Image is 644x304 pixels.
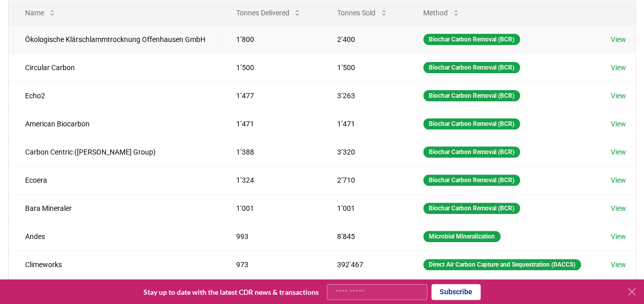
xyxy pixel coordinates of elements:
[423,62,520,73] div: Biochar Carbon Removal (BCR)
[423,175,520,186] div: Biochar Carbon Removal (BCR)
[9,110,219,138] td: American Biocarbon
[9,194,219,222] td: Bara Mineraler
[321,250,407,278] td: 392’467
[321,81,407,110] td: 3’263
[219,81,320,110] td: 1’477
[321,25,407,53] td: 2’400
[219,110,320,138] td: 1’471
[219,166,320,194] td: 1’324
[423,34,520,45] div: Biochar Carbon Removal (BCR)
[9,81,219,110] td: Echo2
[17,3,65,23] button: Name
[321,110,407,138] td: 1’471
[423,118,520,129] div: Biochar Carbon Removal (BCR)
[219,250,320,278] td: 973
[611,203,626,213] a: View
[9,222,219,250] td: Andes
[611,119,626,129] a: View
[415,3,468,23] button: Method
[9,138,219,166] td: Carbon Centric ([PERSON_NAME] Group)
[9,53,219,81] td: Circular Carbon
[423,146,520,158] div: Biochar Carbon Removal (BCR)
[9,25,219,53] td: Ökologische Klärschlammtrocknung Offenhausen GmbH
[611,231,626,242] a: View
[321,194,407,222] td: 1’001
[219,25,320,53] td: 1’800
[321,138,407,166] td: 3’320
[611,91,626,101] a: View
[611,259,626,270] a: View
[423,231,501,242] div: Microbial Mineralization
[329,3,396,23] button: Tonnes Sold
[611,62,626,73] a: View
[9,166,219,194] td: Ecoera
[321,222,407,250] td: 8’845
[611,147,626,157] a: View
[219,138,320,166] td: 1’388
[219,222,320,250] td: 993
[9,250,219,278] td: Climeworks
[423,203,520,214] div: Biochar Carbon Removal (BCR)
[423,90,520,101] div: Biochar Carbon Removal (BCR)
[321,53,407,81] td: 1’500
[219,53,320,81] td: 1’500
[321,166,407,194] td: 2’710
[423,259,581,270] div: Direct Air Carbon Capture and Sequestration (DACCS)
[611,34,626,45] a: View
[611,175,626,185] a: View
[219,194,320,222] td: 1’001
[227,3,309,23] button: Tonnes Delivered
